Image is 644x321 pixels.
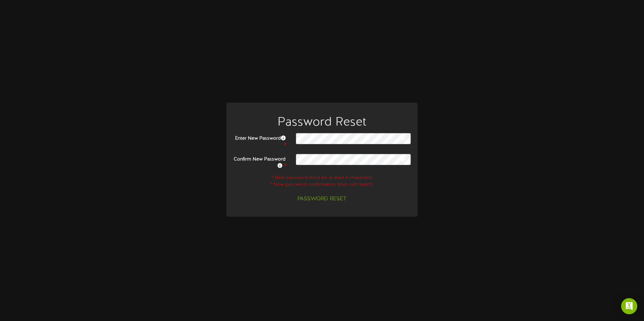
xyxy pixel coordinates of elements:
label: Enter New Password [228,133,291,149]
span: * New password must be at least 6 characters [271,175,373,180]
span: * New password confirmation does not match. [270,182,374,187]
label: Confirm New Password [228,154,291,170]
button: Password Reset [293,193,350,205]
h1: Password Reset [228,116,416,130]
div: Open Intercom Messenger [621,298,637,314]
